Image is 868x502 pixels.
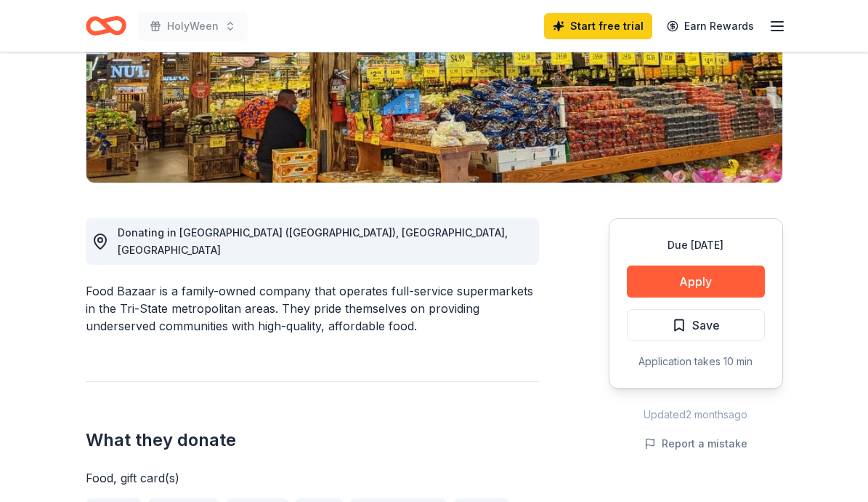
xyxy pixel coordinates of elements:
div: Food, gift card(s) [86,469,539,487]
div: Due [DATE] [627,236,765,254]
span: HolyWeen [167,17,219,35]
span: Donating in [GEOGRAPHIC_DATA] ([GEOGRAPHIC_DATA]), [GEOGRAPHIC_DATA], [GEOGRAPHIC_DATA] [118,226,508,256]
h2: What they donate [86,429,539,452]
div: Updated 2 months ago [609,406,783,423]
span: Save [692,316,720,335]
a: Earn Rewards [658,13,763,39]
div: Application takes 10 min [627,353,765,370]
button: Apply [627,266,765,298]
div: Food Bazaar is a family-owned company that operates full-service supermarkets in the Tri-State me... [86,282,539,335]
button: Report a mistake [644,435,747,453]
button: Save [627,309,765,341]
button: HolyWeen [138,12,248,41]
a: Home [86,9,126,43]
a: Start free trial [544,13,652,39]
